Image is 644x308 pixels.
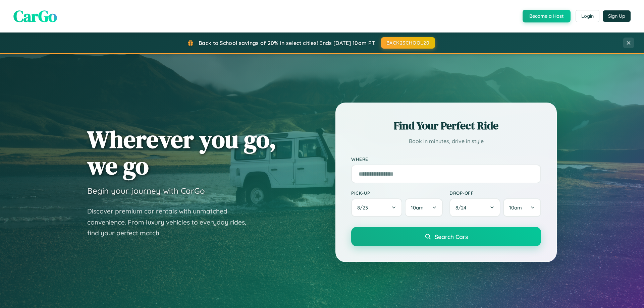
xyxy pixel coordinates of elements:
button: Login [576,10,599,22]
button: 10am [503,198,541,217]
button: 8/24 [449,198,500,217]
span: 8 / 23 [357,204,371,211]
h3: Begin your journey with CarGo [87,186,205,196]
span: Back to School savings of 20% in select cities! Ends [DATE] 10am PT. [199,40,376,46]
span: 10am [411,204,424,211]
h2: Find Your Perfect Ride [351,118,541,133]
button: 10am [405,198,443,217]
span: CarGo [13,5,57,27]
p: Discover premium car rentals with unmatched convenience. From luxury vehicles to everyday rides, ... [87,206,255,239]
button: Sign Up [603,10,631,22]
span: Search Cars [435,233,468,240]
button: Become a Host [523,10,571,22]
h1: Wherever you go, we go [87,126,276,179]
button: Search Cars [351,227,541,246]
label: Drop-off [449,190,541,196]
button: BACK2SCHOOL20 [381,37,435,49]
label: Pick-up [351,190,443,196]
label: Where [351,156,541,162]
span: 8 / 24 [455,204,470,211]
span: 10am [509,204,522,211]
p: Book in minutes, drive in style [351,136,541,146]
button: 8/23 [351,198,402,217]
